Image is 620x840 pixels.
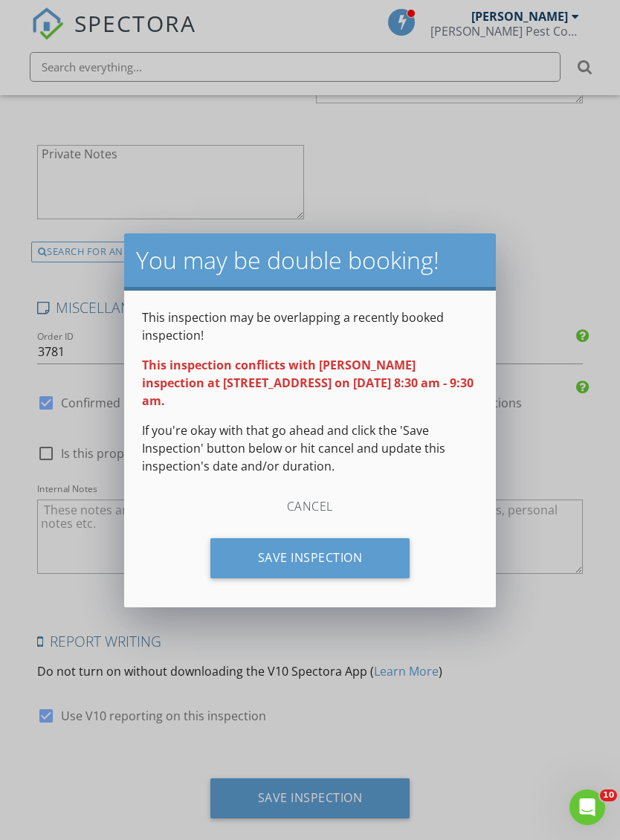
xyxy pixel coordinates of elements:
[569,789,605,825] iframe: Intercom live chat
[136,245,484,275] h2: You may be double booking!
[142,308,478,344] p: This inspection may be overlapping a recently booked inspection!
[142,421,478,475] p: If you're okay with that go ahead and click the 'Save Inspection' button below or hit cancel and ...
[600,789,617,801] span: 10
[239,487,381,527] div: Cancel
[210,538,410,578] div: Save Inspection
[142,357,474,409] strong: This inspection conflicts with [PERSON_NAME] inspection at [STREET_ADDRESS] on [DATE] 8:30 am - 9...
